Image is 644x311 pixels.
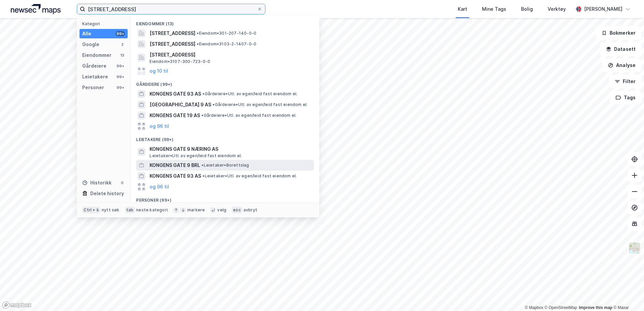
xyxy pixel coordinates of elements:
span: • [202,173,204,178]
span: KONGENS GATE 9 BRL [150,161,200,169]
div: Google [82,40,99,48]
span: [STREET_ADDRESS] [150,51,311,59]
button: Analyse [602,59,641,72]
div: 99+ [116,31,125,36]
button: og 96 til [150,122,169,130]
span: KONGENS GATE 93 AS [150,90,201,98]
div: Gårdeiere [82,62,106,70]
div: Gårdeiere (99+) [131,76,319,89]
div: Kart [458,5,467,13]
span: • [202,91,204,96]
span: • [197,41,199,46]
button: Datasett [600,42,641,56]
div: 2 [120,42,125,47]
div: Alle [82,30,91,38]
div: markere [187,207,205,213]
div: 0 [120,180,125,185]
span: • [201,113,203,118]
div: Historikk [82,179,111,187]
span: KONGENS GATE 9 NÆRING AS [150,145,311,153]
a: Mapbox homepage [2,301,32,309]
img: logo.a4113a55bc3d86da70a041830d287a7e.svg [11,4,61,14]
img: Z [628,242,641,254]
span: • [213,102,215,107]
a: Mapbox [525,305,543,310]
div: esc [232,207,242,213]
button: Tags [610,91,641,104]
div: 99+ [116,63,125,69]
span: Gårdeiere • Utl. av egen/leid fast eiendom el. [202,91,297,97]
span: [GEOGRAPHIC_DATA] 9 AS [150,101,211,109]
div: 99+ [116,74,125,79]
span: KONGENS GATE 19 AS [150,111,200,119]
div: nytt søk [102,207,120,213]
div: Verktøy [548,5,566,13]
span: KONGENS GATE 93 AS [150,172,201,180]
button: Filter [609,75,641,88]
span: Eiendom • 3107-300-723-0-0 [150,59,210,64]
div: tab [125,207,135,213]
span: [STREET_ADDRESS] [150,40,195,48]
span: Eiendom • 301-207-140-0-0 [197,31,256,36]
span: Leietaker • Borettslag [201,163,249,168]
div: Personer (99+) [131,192,319,204]
span: Eiendom • 3103-2-1407-0-0 [197,41,256,47]
div: velg [217,207,226,213]
div: Eiendommer [82,51,111,59]
iframe: Chat Widget [610,279,644,311]
a: OpenStreetMap [545,305,577,310]
span: • [201,163,203,168]
span: Gårdeiere • Utl. av egen/leid fast eiendom el. [201,113,296,118]
div: Eiendommer (13) [131,16,319,28]
div: Kontrollprogram for chat [610,279,644,311]
button: og 96 til [150,183,169,191]
span: [STREET_ADDRESS] [150,29,195,37]
a: Improve this map [579,305,612,310]
div: 99+ [116,85,125,90]
span: • [197,31,199,36]
div: neste kategori [136,207,168,213]
div: avbryt [244,207,257,213]
span: Leietaker • Utl. av egen/leid fast eiendom el. [150,153,242,159]
div: Delete history [90,189,124,198]
div: Leietakere [82,73,108,81]
input: Søk på adresse, matrikkel, gårdeiere, leietakere eller personer [85,4,257,14]
div: Ctrl + k [82,207,100,213]
div: 13 [120,53,125,58]
div: Personer [82,83,104,92]
div: [PERSON_NAME] [584,5,622,13]
div: Kategori [82,21,128,26]
div: Bolig [521,5,533,13]
button: og 10 til [150,67,168,75]
button: Bokmerker [596,26,641,40]
div: Leietakere (99+) [131,132,319,144]
div: Mine Tags [482,5,506,13]
span: Gårdeiere • Utl. av egen/leid fast eiendom el. [213,102,308,107]
span: Leietaker • Utl. av egen/leid fast eiendom el. [202,173,297,179]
